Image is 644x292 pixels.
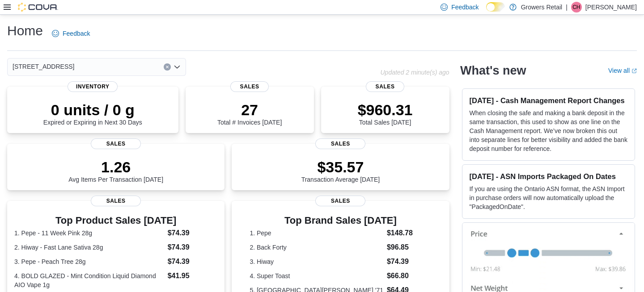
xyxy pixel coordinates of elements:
[460,63,526,78] h2: What's new
[521,2,563,13] p: Growers Retail
[250,215,431,226] h3: Top Brand Sales [DATE]
[470,184,627,211] p: If you are using the Ontario ASN format, the ASN Import in purchase orders will now automatically...
[168,271,218,281] dd: $41.95
[91,138,141,149] span: Sales
[174,63,181,71] button: Open list of options
[451,3,479,12] span: Feedback
[168,256,218,267] dd: $74.39
[164,63,171,71] button: Clear input
[168,242,218,253] dd: $74.39
[585,2,637,13] p: [PERSON_NAME]
[48,25,93,42] a: Feedback
[68,81,118,92] span: Inventory
[470,108,627,153] p: When closing the safe and making a bank deposit in the same transaction, this used to show as one...
[387,242,432,253] dd: $96.85
[217,101,282,119] p: 27
[486,2,505,12] input: Dark Mode
[14,215,217,226] h3: Top Product Sales [DATE]
[68,158,163,176] p: 1.26
[91,196,141,206] span: Sales
[315,138,365,149] span: Sales
[18,3,58,12] img: Cova
[168,228,218,238] dd: $74.39
[380,69,449,76] p: Updated 2 minute(s) ago
[250,229,383,238] dt: 1. Pepe
[250,257,383,266] dt: 3. Hiway
[7,22,43,40] h1: Home
[14,243,164,252] dt: 2. Hiway - Fast Lane Sativa 28g
[43,101,142,119] p: 0 units / 0 g
[486,12,487,12] span: Dark Mode
[301,158,380,183] div: Transaction Average [DATE]
[387,228,432,238] dd: $148.78
[217,101,282,126] div: Total # Invoices [DATE]
[366,81,404,92] span: Sales
[13,61,74,72] span: [STREET_ADDRESS]
[470,172,627,181] h3: [DATE] - ASN Imports Packaged On Dates
[631,68,637,74] svg: External link
[470,96,627,105] h3: [DATE] - Cash Management Report Changes
[14,257,164,266] dt: 3. Pepe - Peach Tree 28g
[301,158,380,176] p: $35.57
[387,256,432,267] dd: $74.39
[572,2,580,13] span: CH
[250,271,383,280] dt: 4. Super Toast
[358,101,413,126] div: Total Sales [DATE]
[14,229,164,238] dt: 1. Pepe - 11 Week Pink 28g
[387,271,432,281] dd: $66.80
[566,2,568,13] p: |
[608,67,637,74] a: View allExternal link
[43,101,142,126] div: Expired or Expiring in Next 30 Days
[571,2,582,13] div: Carter Habel
[315,196,365,206] span: Sales
[230,81,269,92] span: Sales
[63,29,90,38] span: Feedback
[68,158,163,183] div: Avg Items Per Transaction [DATE]
[250,243,383,252] dt: 2. Back Forty
[358,101,413,119] p: $960.31
[14,271,164,289] dt: 4. BOLD GLAZED - Mint Condition Liquid Diamond AIO Vape 1g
